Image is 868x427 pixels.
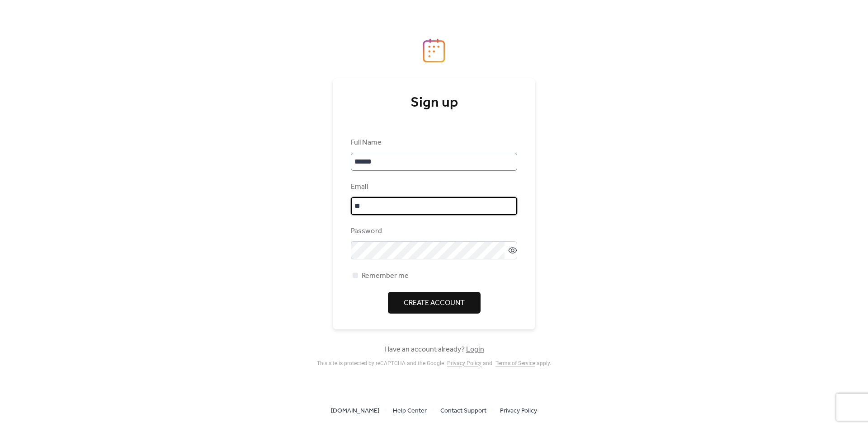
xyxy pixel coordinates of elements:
[500,406,537,417] span: Privacy Policy
[388,292,481,314] button: Create Account
[331,405,379,416] a: [DOMAIN_NAME]
[440,405,486,416] a: Contact Support
[362,271,409,282] span: Remember me
[423,38,445,63] img: logo
[351,137,515,148] div: Full Name
[351,182,515,192] div: Email
[466,343,484,357] a: Login
[351,226,515,237] div: Password
[393,405,427,416] a: Help Center
[351,94,517,112] div: Sign up
[393,406,427,417] span: Help Center
[331,406,379,417] span: [DOMAIN_NAME]
[447,360,481,366] a: Privacy Policy
[500,405,537,416] a: Privacy Policy
[440,406,486,417] span: Contact Support
[384,344,484,355] span: Have an account already?
[495,360,535,366] a: Terms of Service
[404,298,465,309] span: Create Account
[317,360,551,366] div: This site is protected by reCAPTCHA and the Google and apply .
